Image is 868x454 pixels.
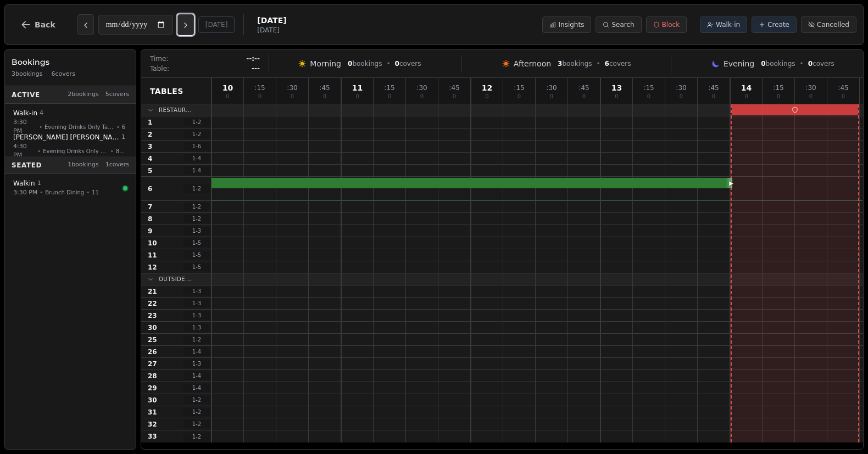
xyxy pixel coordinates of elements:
[148,203,152,211] span: 7
[148,184,152,193] span: 6
[183,347,210,356] span: 1 - 4
[809,94,813,99] span: 0
[183,360,210,368] span: 1 - 3
[7,105,133,140] button: Walk-in 43:30 PM•Evening Drinks Only Table•6
[40,188,43,197] span: •
[148,130,152,139] span: 2
[558,60,562,68] span: 3
[183,203,210,211] span: 1 - 2
[708,85,719,91] span: : 45
[150,64,169,73] span: Table:
[105,90,129,99] span: 5 covers
[45,188,84,197] span: Brunch Dining
[805,85,816,91] span: : 30
[183,420,210,428] span: 1 - 2
[716,20,740,29] span: Walk-in
[578,85,589,91] span: : 45
[150,86,183,97] span: Tables
[183,251,210,259] span: 1 - 5
[183,215,210,223] span: 1 - 2
[355,94,359,99] span: 0
[485,94,488,99] span: 0
[384,85,394,91] span: : 15
[582,94,586,99] span: 0
[148,323,157,332] span: 30
[148,239,157,248] span: 10
[13,142,35,160] span: 4:30 PM
[546,85,557,91] span: : 30
[183,372,210,380] span: 1 - 4
[148,154,152,163] span: 4
[395,60,399,68] span: 0
[37,147,41,155] span: •
[752,16,797,33] button: Create
[777,94,780,99] span: 0
[148,118,152,127] span: 1
[676,85,686,91] span: : 30
[257,15,286,26] span: [DATE]
[761,59,795,68] span: bookings
[183,433,210,441] span: 1 - 2
[287,85,297,91] span: : 30
[13,133,119,142] span: [PERSON_NAME] [PERSON_NAME]
[150,54,168,63] span: Time:
[183,299,210,307] span: 1 - 3
[183,184,210,193] span: 1 - 2
[148,142,152,151] span: 3
[148,311,157,320] span: 23
[700,16,747,33] button: Walk-in
[12,12,64,38] button: Back
[183,227,210,235] span: 1 - 3
[647,94,650,99] span: 0
[92,188,99,197] span: 11
[116,122,120,131] span: •
[148,408,157,417] span: 31
[518,94,521,99] span: 0
[148,299,157,308] span: 22
[310,58,341,69] span: Morning
[148,384,157,393] span: 29
[12,57,129,68] h3: Bookings
[662,20,680,29] span: Block
[386,59,390,68] span: •
[183,408,210,416] span: 1 - 2
[395,59,421,68] span: covers
[148,215,152,223] span: 8
[596,16,641,33] button: Search
[183,323,210,332] span: 1 - 3
[183,118,210,126] span: 1 - 2
[39,122,42,131] span: •
[761,60,765,68] span: 0
[558,20,584,29] span: Insights
[13,188,37,197] span: 3:30 PM
[605,60,609,68] span: 6
[388,94,391,99] span: 0
[801,16,856,33] button: Cancelled
[183,130,210,138] span: 1 - 2
[12,160,42,169] span: Seated
[643,85,654,91] span: : 15
[183,239,210,247] span: 1 - 5
[183,154,210,162] span: 1 - 4
[741,84,752,92] span: 14
[13,109,37,117] span: Walk-in
[13,179,35,188] span: Walkin
[291,94,294,99] span: 0
[611,20,634,29] span: Search
[183,335,210,344] span: 1 - 2
[7,175,133,201] button: Walkin 13:30 PM•Brunch Dining•11
[420,94,424,99] span: 0
[254,85,265,91] span: : 15
[558,59,592,68] span: bookings
[226,94,229,99] span: 0
[159,275,191,283] span: Outside...
[159,106,192,114] span: Restaur...
[37,179,41,188] span: 1
[148,420,157,429] span: 32
[12,90,40,99] span: Active
[257,26,286,35] span: [DATE]
[110,147,114,155] span: •
[116,147,125,155] span: 8, 6
[68,160,99,170] span: 1 bookings
[148,251,157,260] span: 11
